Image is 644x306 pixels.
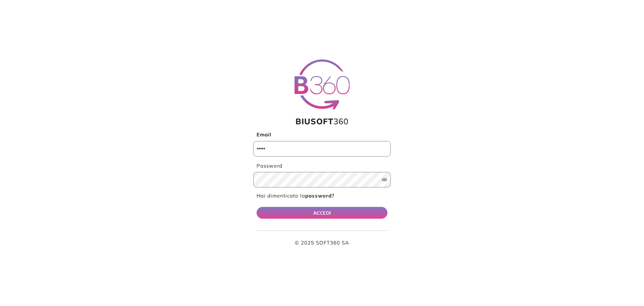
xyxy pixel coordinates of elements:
label: Password [253,162,391,170]
h1: 360 [253,117,391,126]
span: BIUSOFT [296,116,333,126]
p: © 2025 SOFT360 SA [257,239,387,247]
b: password? [305,192,334,199]
b: Email [257,131,271,138]
a: Hai dimenticato lapassword? [257,192,334,199]
button: ACCEDI [257,207,387,219]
